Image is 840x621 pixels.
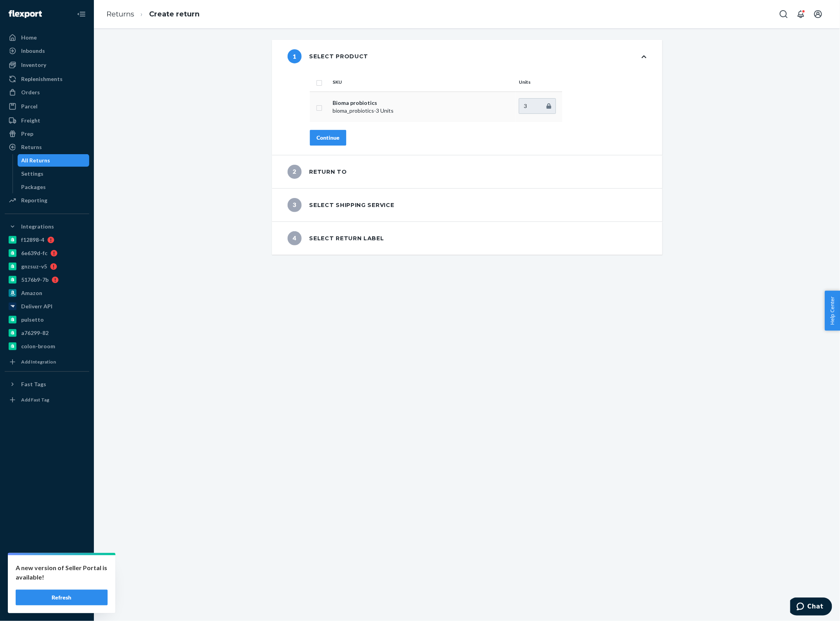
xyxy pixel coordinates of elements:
[21,47,45,55] div: Inbounds
[5,247,89,259] a: 6e639d-fc
[5,234,89,246] a: f12898-4
[5,59,89,71] a: Inventory
[5,260,89,273] a: gnzsuz-v5
[5,45,89,57] a: Inbounds
[5,141,89,153] a: Returns
[5,572,89,585] button: Talk to Support
[288,198,302,212] span: 3
[329,73,516,92] th: SKU
[74,6,89,22] button: Close Navigation
[21,143,42,151] div: Returns
[5,313,89,326] a: pulsetto
[5,220,89,233] button: Integrations
[21,358,56,365] div: Add Integration
[333,107,513,115] p: bioma_probiotics - 3 Units
[21,88,40,96] div: Orders
[5,287,89,299] a: Amazon
[776,6,791,22] button: Open Search Box
[21,61,46,69] div: Inventory
[288,231,302,245] span: 4
[5,274,89,286] a: 5176b9-7b
[21,289,42,297] div: Amazon
[317,134,340,142] div: Continue
[288,49,302,63] span: 1
[310,130,346,146] button: Continue
[21,263,47,270] div: gnzsuz-v5
[16,563,108,582] p: A new version of Seller Portal is available!
[288,231,384,245] div: Select return label
[21,342,55,350] div: colon-broom
[793,6,809,22] button: Open notifications
[18,167,90,180] a: Settings
[21,316,44,324] div: pulsetto
[22,170,44,178] div: Settings
[288,165,347,179] div: Return to
[21,75,63,83] div: Replenishments
[21,380,46,388] div: Fast Tags
[21,223,54,230] div: Integrations
[21,196,47,204] div: Reporting
[5,559,89,572] a: Settings
[149,10,200,18] a: Create return
[21,117,40,124] div: Freight
[519,98,556,114] input: Enter quantity
[16,590,108,605] button: Refresh
[22,157,50,164] div: All Returns
[516,73,562,92] th: Units
[21,34,37,41] div: Home
[5,327,89,339] a: a76299-82
[21,276,49,284] div: 5176b9-7b
[5,586,89,598] a: Help Center
[333,99,513,107] p: Bioma probiotics
[21,236,44,244] div: f12898-4
[21,130,33,138] div: Prep
[100,3,206,26] ol: breadcrumbs
[18,154,90,167] a: All Returns
[21,103,38,110] div: Parcel
[5,86,89,99] a: Orders
[5,31,89,44] a: Home
[5,394,89,406] a: Add Fast Tag
[288,165,302,179] span: 2
[790,598,832,617] iframe: Opens a widget where you can chat to one of our agents
[22,183,46,191] div: Packages
[18,181,90,193] a: Packages
[5,356,89,368] a: Add Integration
[9,10,42,18] img: Flexport logo
[5,194,89,207] a: Reporting
[810,6,826,22] button: Open account menu
[21,396,49,403] div: Add Fast Tag
[21,329,49,337] div: a76299-82
[106,10,134,18] a: Returns
[21,249,47,257] div: 6e639d-fc
[825,291,840,331] button: Help Center
[5,300,89,313] a: Deliverr API
[5,599,89,612] button: Give Feedback
[5,114,89,127] a: Freight
[288,49,369,63] div: Select product
[5,340,89,353] a: colon-broom
[5,128,89,140] a: Prep
[5,378,89,391] button: Fast Tags
[288,198,394,212] div: Select shipping service
[5,100,89,113] a: Parcel
[21,302,52,310] div: Deliverr API
[5,73,89,85] a: Replenishments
